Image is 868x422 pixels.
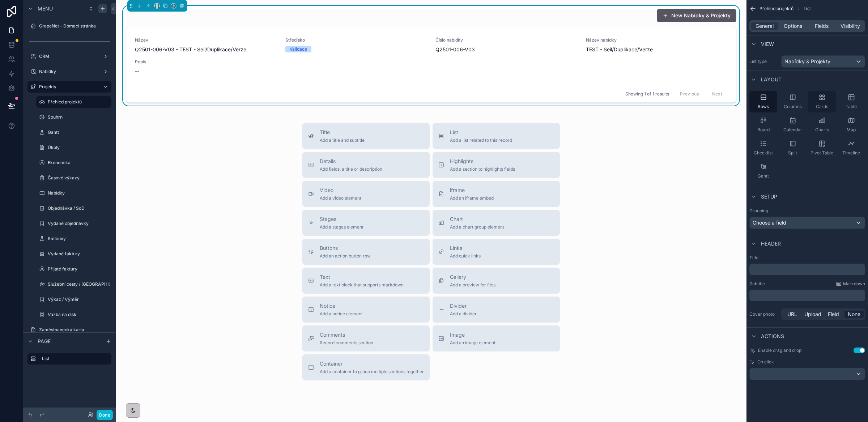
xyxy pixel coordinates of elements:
span: Table [846,104,857,110]
span: Cards [816,104,828,110]
a: Smlouvy [36,233,111,244]
span: Add quick links [450,253,481,259]
span: List [450,129,512,136]
a: Projekty [27,81,111,93]
button: Gantt [749,160,777,182]
a: Úkoly [36,142,111,153]
span: Název [135,37,277,43]
span: Map [847,127,856,133]
span: Add a notice element [320,311,363,317]
span: Název nabídky [586,37,728,43]
span: Add a video element [320,195,361,201]
span: URL [787,311,797,318]
label: Služební cesty / [GEOGRAPHIC_DATA] jízd [48,281,136,287]
a: Nabídky [27,66,111,77]
span: Add an iframe embed [450,195,494,201]
span: Menu [38,5,53,12]
span: Add a title and subtitle [320,137,365,143]
button: NoticeAdd a notice element [302,297,430,323]
button: New Nabídky & Projekty [657,9,736,22]
label: Grouping [749,208,768,214]
button: ListAdd a list related to this record [433,123,560,149]
a: Služební cesty / [GEOGRAPHIC_DATA] jízd [36,278,111,290]
button: Rows [749,91,777,112]
span: Rows [758,104,769,110]
span: Pivot Table [810,150,833,156]
span: -- [135,68,139,75]
button: DetailsAdd fields, a title or description [302,152,430,178]
span: Add an image element [450,340,495,346]
label: Nabídky [39,69,100,74]
a: Gantt [36,127,111,138]
span: Record comments section [320,340,373,346]
span: Add a preview for files [450,282,495,288]
span: Highlights [450,158,515,165]
a: Výkaz / Výměr [36,294,111,305]
a: GrapeNet - Domací stránka [27,20,111,32]
span: Actions [761,333,784,340]
div: scrollable content [749,290,865,301]
span: Options [784,22,802,30]
span: Add fields, a title or description [320,166,382,172]
span: List [804,6,811,12]
span: Notice [320,302,363,310]
button: Nabídky & Projekty [781,55,865,68]
span: Timeline [842,150,860,156]
a: Vydané faktury [36,248,111,260]
label: List [42,356,106,362]
a: Objednávka / SoD [36,203,111,214]
span: Enable drag and drop [758,348,801,353]
button: GalleryAdd a preview for files [433,268,560,294]
span: Add an action button row [320,253,371,259]
button: Calendar [779,114,807,136]
button: Cards [808,91,836,112]
a: Vazba na disk [36,309,111,320]
span: Field [828,311,839,318]
label: Objednávka / SoD [48,205,110,211]
span: Add a chart group element [450,224,504,230]
a: Přijaté faktury [36,263,111,275]
span: Layout [761,76,782,83]
span: iframe [450,187,494,194]
label: Úkoly [48,145,110,150]
a: Přehled projektů [36,96,111,108]
span: Fields [815,22,829,30]
span: On click [757,359,774,365]
button: LinksAdd quick links [433,239,560,265]
a: Časové výkazy [36,172,111,184]
span: Gallery [450,273,495,281]
span: None [848,311,860,318]
span: Add a container to group multiple sections together [320,369,424,375]
a: Markdown [836,281,865,287]
button: DividerAdd a divider [433,297,560,323]
span: Setup [761,193,777,200]
span: Header [761,240,781,247]
button: TextAdd a text block that supports markdown [302,268,430,294]
label: Zaměstnanecká karta [39,327,110,333]
span: Comments [320,331,373,338]
span: Add a section to highlights fields [450,166,515,172]
label: Smlouvy [48,236,110,242]
span: Stages [320,216,363,223]
label: Souhrn [48,114,110,120]
span: Details [320,158,382,165]
span: Board [757,127,770,133]
a: Souhrn [36,111,111,123]
span: TEST - Seil/Duplikace/Verze [586,46,728,53]
button: Columns [779,91,807,112]
span: Columns [784,104,802,110]
span: Gantt [758,173,769,179]
span: General [756,22,774,30]
span: Visibility [841,22,860,30]
a: NázevQ2501-006-V03 - TEST - Seil/Duplikace/VerzeStřediskoValidaceČíslo nabídkyQ2501-006-V03Název ... [126,27,736,85]
label: Vydané objednávky [48,221,110,226]
div: scrollable content [749,264,865,275]
span: Choose a field [753,219,786,226]
button: Checklist [749,137,777,159]
label: Cover photo [749,311,778,317]
button: HighlightsAdd a section to highlights fields [433,152,560,178]
a: CRM [27,51,111,62]
button: ImageAdd an image element [433,325,560,351]
label: GrapeNet - Domací stránka [39,23,110,29]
